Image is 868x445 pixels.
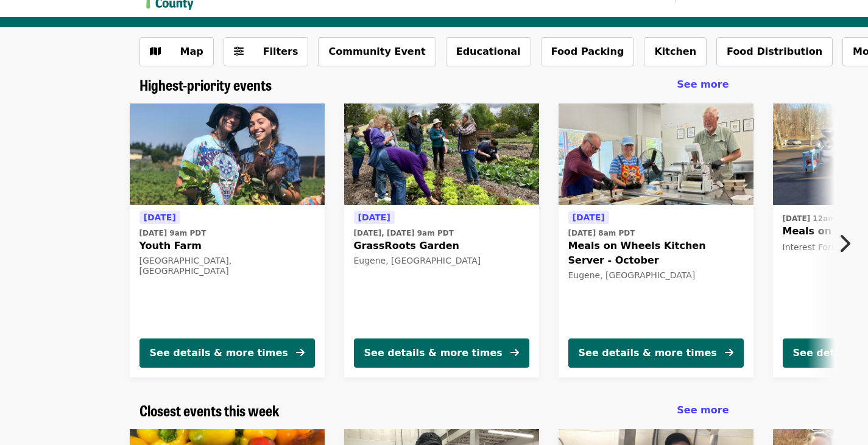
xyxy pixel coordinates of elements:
button: Educational [446,37,531,66]
span: Highest-priority events [139,74,272,95]
button: See details & more times [139,338,315,368]
img: GrassRoots Garden organized by Food for Lane County [344,103,539,206]
time: [DATE] 9am PDT [139,228,206,239]
time: [DATE], [DATE] 9am PDT [354,228,454,239]
button: Kitchen [644,37,707,66]
span: Closest events this week [139,399,280,421]
a: See more [677,403,729,418]
span: GrassRoots Garden [354,239,529,253]
div: Closest events this week [130,402,739,419]
a: See details for "Youth Farm" [130,103,325,377]
div: See details & more times [579,346,717,360]
button: Food Distribution [716,37,833,66]
span: See more [677,79,729,90]
button: Community Event [318,37,436,66]
span: [DATE] [144,212,176,222]
span: Interest Form [783,242,840,252]
div: See details [793,346,854,360]
div: Eugene, [GEOGRAPHIC_DATA] [568,270,744,281]
span: Youth Farm [139,239,315,253]
img: Youth Farm organized by Food for Lane County [130,103,325,206]
span: Filters [263,46,298,57]
i: chevron-right icon [838,232,850,255]
button: Next item [828,226,868,261]
button: Food Packing [541,37,635,66]
time: [DATE] 8am PDT [568,228,635,239]
button: Show map view [139,37,214,66]
span: Map [180,46,203,57]
button: See details & more times [354,338,529,368]
div: Eugene, [GEOGRAPHIC_DATA] [354,256,529,266]
i: map icon [150,46,161,57]
button: See details & more times [568,338,744,368]
span: See more [677,404,729,416]
div: Highest-priority events [130,76,739,94]
a: See details for "GrassRoots Garden" [344,103,539,377]
time: [DATE] 12am PST [783,213,854,224]
div: See details & more times [150,346,288,360]
a: See details for "Meals on Wheels Kitchen Server - October" [559,103,753,377]
span: Meals on Wheels Kitchen Server - October [568,239,744,268]
button: Filters (0 selected) [224,37,309,66]
a: Closest events this week [139,402,280,419]
img: Meals on Wheels Kitchen Server - October organized by Food for Lane County [559,103,753,206]
div: [GEOGRAPHIC_DATA], [GEOGRAPHIC_DATA] [139,256,315,276]
a: See more [677,77,729,92]
div: See details & more times [364,346,503,360]
i: sliders-h icon [234,46,244,57]
i: arrow-right icon [510,347,519,359]
a: Highest-priority events [139,76,272,94]
span: [DATE] [358,212,390,222]
i: arrow-right icon [296,347,305,359]
span: [DATE] [573,212,605,222]
i: arrow-right icon [725,347,733,359]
